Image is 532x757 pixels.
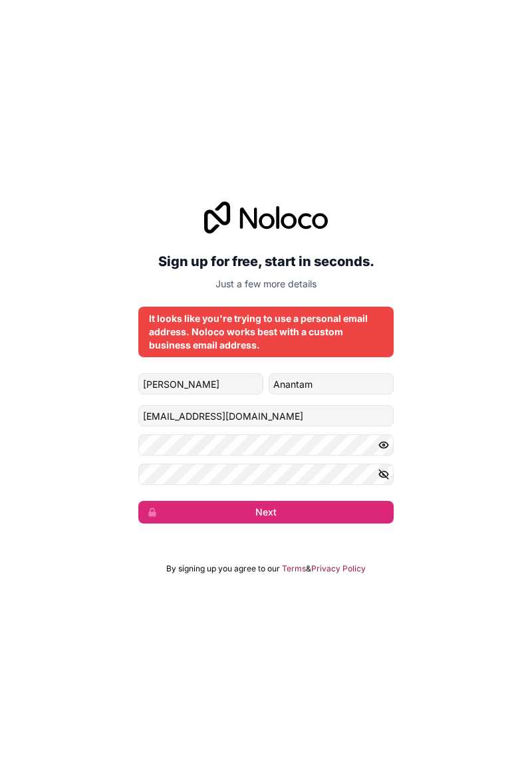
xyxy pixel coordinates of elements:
[166,563,280,574] span: By signing up you agree to our
[138,405,394,426] input: Email address
[138,249,394,273] h2: Sign up for free, start in seconds.
[138,373,263,394] input: given-name
[311,563,366,574] a: Privacy Policy
[138,434,394,456] input: Password
[149,312,383,352] div: It looks like you're trying to use a personal email address. Noloco works best with a custom busi...
[282,563,306,574] a: Terms
[269,373,394,394] input: family-name
[138,501,394,524] button: Next
[138,464,394,485] input: Confirm password
[306,563,311,574] span: &
[138,277,394,291] p: Just a few more details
